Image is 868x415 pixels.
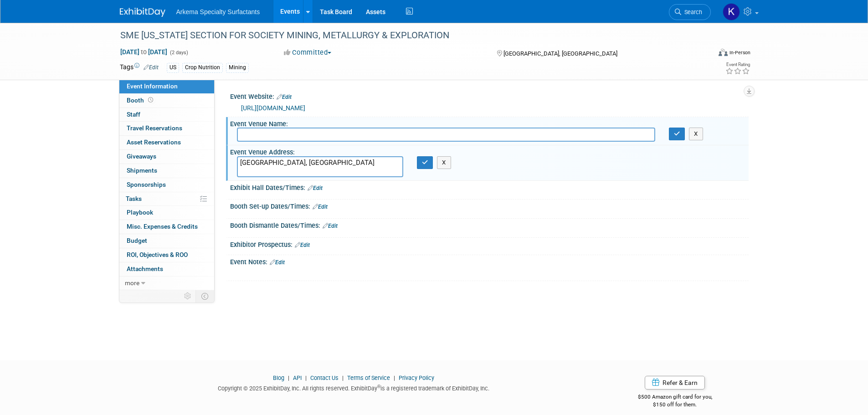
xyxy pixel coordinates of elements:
[117,27,697,44] div: SME [US_STATE] SECTION FOR SOCIETY MINING, METALLURGY & EXPLORATION
[601,387,749,408] div: $500 Amazon gift card for you,
[230,219,749,231] div: Booth Dismantle Dates/Times:
[241,104,305,112] a: [URL][DOMAIN_NAME]
[119,277,214,290] a: more
[226,63,249,72] div: Mining
[120,382,588,393] div: Copyright © 2025 ExhibitDay, Inc. All rights reserved. ExhibitDay is a registered trademark of Ex...
[120,8,165,17] img: ExhibitDay
[723,3,740,20] img: Kayla Parker
[719,49,728,56] img: Format-Inperson.png
[645,376,705,389] a: Refer & Earn
[119,150,214,164] a: Giveaways
[119,248,214,262] a: ROI, Objectives & ROO
[127,223,198,230] span: Misc. Expenses & Credits
[281,48,335,57] button: Committed
[119,220,214,234] a: Misc. Expenses & Credits
[146,97,155,103] span: Booth not reserved yet
[119,178,214,192] a: Sponsorships
[119,262,214,276] a: Attachments
[681,9,702,15] span: Search
[119,94,214,108] a: Booth
[119,206,214,220] a: Playbook
[127,111,140,118] span: Staff
[273,374,284,381] a: Blog
[167,63,179,72] div: US
[144,64,159,71] a: Edit
[377,384,380,389] sup: ®
[601,401,749,409] div: $150 off for them.
[669,4,711,20] a: Search
[293,374,302,381] a: API
[180,290,196,302] td: Personalize Event Tab Strip
[230,238,749,250] div: Exhibitor Prospectus:
[120,62,159,73] td: Tags
[119,234,214,248] a: Budget
[119,192,214,206] a: Tasks
[286,374,292,381] span: |
[119,164,214,178] a: Shipments
[195,290,214,302] td: Toggle Event Tabs
[399,374,434,381] a: Privacy Policy
[323,223,338,229] a: Edit
[313,204,328,210] a: Edit
[295,242,310,248] a: Edit
[125,279,139,287] span: more
[127,138,181,146] span: Asset Reservations
[303,374,309,381] span: |
[347,374,390,381] a: Terms of Service
[182,63,223,72] div: Crop Nutrition
[270,259,285,266] a: Edit
[391,374,397,381] span: |
[139,48,148,56] span: to
[277,94,292,100] a: Edit
[230,200,749,211] div: Booth Set-up Dates/Times:
[126,195,142,202] span: Tasks
[127,265,163,272] span: Attachments
[119,136,214,149] a: Asset Reservations
[503,50,617,57] span: [GEOGRAPHIC_DATA], [GEOGRAPHIC_DATA]
[127,251,188,258] span: ROI, Objectives & ROO
[176,8,260,15] span: Arkema Specialty Surfactants
[725,62,750,67] div: Event Rating
[689,128,703,140] button: X
[127,82,178,90] span: Event Information
[230,90,749,102] div: Event Website:
[657,47,751,61] div: Event Format
[127,153,156,160] span: Giveaways
[127,181,166,188] span: Sponsorships
[127,167,157,174] span: Shipments
[127,237,147,244] span: Budget
[120,48,168,56] span: [DATE] [DATE]
[310,374,339,381] a: Contact Us
[127,97,155,104] span: Booth
[127,209,153,216] span: Playbook
[230,145,749,157] div: Event Venue Address:
[230,181,749,193] div: Exhibit Hall Dates/Times:
[119,80,214,93] a: Event Information
[127,124,182,132] span: Travel Reservations
[230,255,749,267] div: Event Notes:
[169,50,188,56] span: (2 days)
[308,185,323,191] a: Edit
[729,49,750,56] div: In-Person
[340,374,346,381] span: |
[119,122,214,135] a: Travel Reservations
[230,117,749,128] div: Event Venue Name:
[119,108,214,122] a: Staff
[437,156,451,169] button: X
